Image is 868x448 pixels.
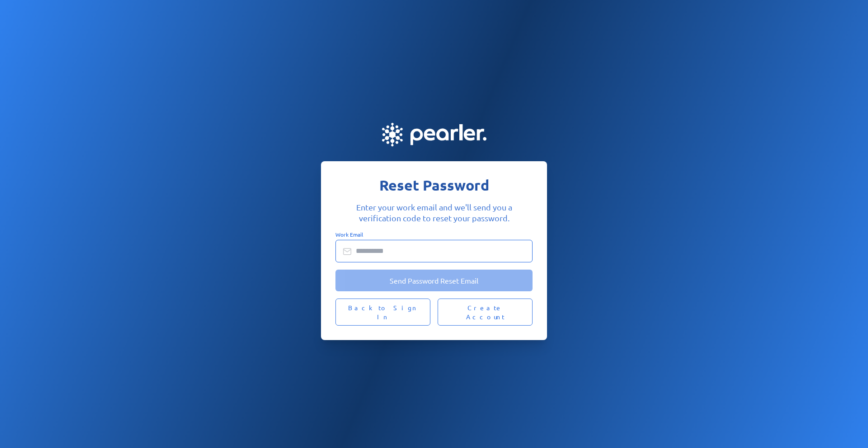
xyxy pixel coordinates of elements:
[438,299,533,326] button: Create Account
[448,303,522,321] span: Create Account
[390,276,478,285] span: Send Password Reset Email
[335,231,363,238] span: Work Email
[346,303,420,321] span: Back to Sign In
[335,270,533,291] button: Send Password Reset Email
[335,176,533,195] h1: Reset Password
[335,299,430,326] button: Back to Sign In
[335,202,533,224] p: Enter your work email and we'll send you a verification code to reset your password.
